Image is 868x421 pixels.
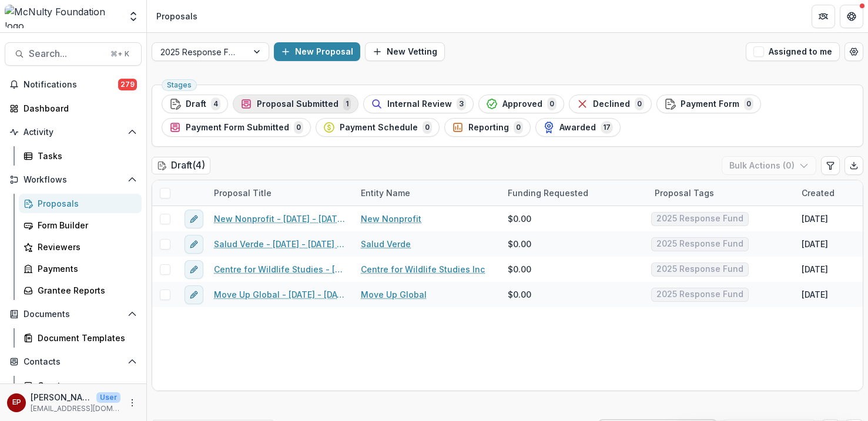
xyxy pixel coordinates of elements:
span: 1 [343,97,351,110]
div: Tasks [38,150,132,162]
p: [EMAIL_ADDRESS][DOMAIN_NAME] [31,403,120,414]
span: Approved [502,99,542,109]
div: [DATE] [802,213,828,225]
a: Reviewers [19,237,142,257]
button: Reporting0 [444,118,531,137]
span: Payment Form Submitted [186,123,289,133]
div: Form Builder [38,219,132,231]
span: Reporting [468,123,509,133]
a: Payments [19,259,142,278]
button: Declined0 [569,95,652,113]
a: Salud Verde [361,238,411,250]
span: Proposal Submitted [257,99,339,109]
div: Proposals [156,10,197,22]
a: Salud Verde - [DATE] - [DATE] Response Fund [214,238,347,250]
span: 0 [635,97,644,110]
span: Stages [167,81,192,89]
div: ⌘ + K [108,48,132,60]
div: Grantee Reports [38,284,132,297]
button: Search... [5,42,142,66]
div: [DATE] [802,263,828,275]
a: Centre for Wildlife Studies - [DATE] - [DATE] Response Fund [214,263,347,275]
span: $0.00 [508,238,531,250]
div: Reviewers [38,241,132,253]
button: Edit table settings [821,156,840,175]
div: [DATE] [802,288,828,301]
span: Draft [186,99,206,109]
div: [DATE] [802,238,828,250]
button: Payment Schedule0 [316,118,440,137]
span: Declined [593,99,630,109]
h2: Draft ( 4 ) [152,157,210,174]
a: Grantee Reports [19,281,142,300]
span: Awarded [559,123,596,133]
span: Search... [29,48,103,59]
button: Get Help [840,5,863,28]
a: New Nonprofit - [DATE] - [DATE] Response Fund [214,213,347,225]
div: Payments [38,262,132,275]
a: Dashboard [5,99,142,118]
button: Approved0 [478,95,564,113]
span: 279 [118,79,137,90]
a: Grantees [19,376,142,395]
a: Document Templates [19,328,142,348]
img: McNulty Foundation logo [5,5,120,28]
div: Proposal Tags [648,187,721,199]
a: Move Up Global - [DATE] - [DATE] Response Fund [214,288,347,301]
button: Open entity switcher [125,5,142,28]
p: User [96,392,120,403]
button: edit [185,260,203,279]
span: Documents [24,309,123,319]
nav: breadcrumb [152,8,202,25]
div: Grantees [38,379,132,392]
span: 0 [547,97,557,110]
button: Assigned to me [746,42,840,61]
div: Funding Requested [501,180,648,206]
div: Dashboard [24,102,132,114]
button: Payment Form Submitted0 [162,118,311,137]
button: edit [185,285,203,304]
span: 4 [211,97,220,110]
span: Contacts [24,357,123,367]
button: Open table manager [844,42,863,61]
a: New Nonprofit [361,213,421,225]
span: Activity [24,127,123,137]
button: Export table data [844,156,863,175]
span: 0 [744,97,753,110]
span: 0 [294,121,303,134]
div: Entity Name [354,187,417,199]
button: Internal Review3 [363,95,474,113]
span: 0 [423,121,432,134]
div: Proposal Title [207,180,354,206]
button: Draft4 [162,95,228,113]
span: $0.00 [508,213,531,225]
div: Entity Name [354,180,501,206]
button: edit [185,235,203,254]
div: Proposal Tags [648,180,795,206]
div: Funding Requested [501,187,595,199]
span: 17 [601,121,613,134]
span: $0.00 [508,288,531,301]
span: Workflows [24,175,123,185]
button: Partners [812,5,835,28]
button: New Proposal [274,42,360,61]
div: esther park [12,399,21,406]
div: Proposal Title [207,187,279,199]
div: Created [795,187,842,199]
button: Open Workflows [5,170,142,189]
button: More [125,396,139,410]
button: Awarded17 [535,118,621,137]
span: Payment Schedule [340,123,418,133]
span: 3 [457,97,466,110]
span: Payment Form [681,99,739,109]
span: Internal Review [387,99,452,109]
p: [PERSON_NAME] [31,391,92,403]
button: Open Contacts [5,352,142,371]
a: Move Up Global [361,288,427,301]
a: Form Builder [19,215,142,235]
span: $0.00 [508,263,531,275]
button: Open Activity [5,123,142,142]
